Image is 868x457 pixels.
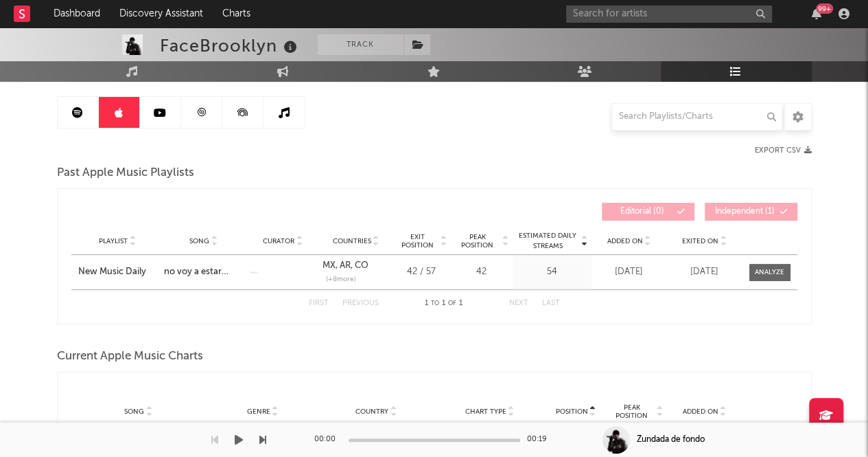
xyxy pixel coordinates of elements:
span: Playlist [99,237,128,245]
div: 00:00 [314,432,342,448]
span: (+ 8 more) [326,274,356,285]
button: Previous [342,300,379,307]
span: Curator [263,237,294,245]
span: Genre [247,408,270,416]
span: Current Apple Music Charts [57,348,203,365]
button: Next [509,300,528,307]
div: 54 [516,265,588,279]
span: Countries [332,237,371,245]
a: New Music Daily [78,265,157,279]
span: to [431,300,439,306]
a: MX [322,261,336,270]
span: Exit Position [396,233,439,249]
div: FaceBrooklyn [160,34,301,57]
button: Track [318,34,403,55]
span: Chart Type [465,408,506,416]
button: Last [542,300,560,307]
div: 00:19 [527,432,554,448]
button: 99+ [812,8,821,19]
span: Editorial ( 0 ) [611,208,674,216]
button: Editorial(0) [602,203,694,221]
div: 99 + [816,3,833,14]
div: 42 [454,265,509,279]
span: Estimated Daily Streams [516,231,580,252]
span: Song [189,237,209,245]
span: Exited On [682,237,718,245]
div: Zundada de fondo [637,434,705,446]
a: AR [336,261,351,270]
a: CO [351,261,368,270]
span: Country [355,408,388,416]
div: [DATE] [670,265,739,279]
div: 42 / 57 [396,265,447,279]
button: Independent(1) [705,203,797,221]
button: Export CSV [755,146,812,155]
span: of [448,300,456,306]
span: Song [124,408,144,416]
button: First [309,300,329,307]
span: Peak Position [454,233,501,249]
a: no voy a estar mañana [164,265,243,279]
span: Position [555,408,587,416]
span: Past Apple Music Playlists [57,165,194,181]
span: Independent ( 1 ) [714,208,777,216]
span: Added On [682,408,718,416]
input: Search for artists [566,5,772,23]
input: Search Playlists/Charts [611,103,783,131]
div: 1 1 1 [406,296,482,312]
div: [DATE] [595,265,664,279]
span: Added On [607,237,643,245]
span: Peak Position [608,403,655,420]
